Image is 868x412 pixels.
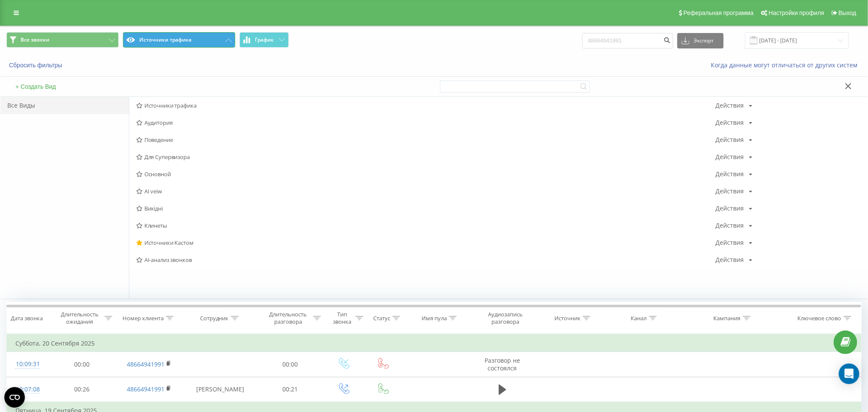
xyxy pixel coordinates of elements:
button: Экспорт [677,33,724,48]
div: Источник [554,315,581,322]
div: Имя пула [422,315,447,322]
button: Источники трафика [123,32,235,48]
span: Основной [136,171,716,177]
div: 10:07:08 [15,381,40,398]
div: Аудиозапись разговора [479,311,532,325]
div: Действия [716,120,744,126]
span: Источники трафика [136,102,716,108]
div: Кампания [714,315,741,322]
div: Действия [716,171,744,177]
span: Для Супервизора [136,154,716,160]
span: AI-анализ звонков [136,257,716,263]
div: Ключевое слово [798,315,841,322]
div: Длительность ожидания [57,311,102,325]
span: Поведение [136,137,716,143]
div: Сотрудник [200,315,229,322]
span: AI veiw [136,188,716,194]
button: Open CMP widget [4,387,25,408]
span: Разговор не состоялся [485,356,520,372]
div: Все Виды [0,97,129,114]
span: Вихідні [136,205,716,211]
div: Действия [716,137,744,143]
span: Клинеты [136,223,716,229]
div: Действия [716,205,744,211]
td: 00:00 [49,352,115,377]
td: 00:21 [257,377,323,402]
span: Источники Кастом [136,240,716,246]
td: [PERSON_NAME] [183,377,257,402]
td: Суббота, 20 Сентября 2025 [7,335,862,352]
div: Статус [373,315,390,322]
div: Тип звонка [331,311,353,325]
div: 10:09:31 [15,356,40,373]
span: Реферальная программа [683,9,754,16]
span: Выход [838,9,856,16]
button: Закрыть [842,82,855,91]
div: Open Intercom Messenger [839,364,859,384]
td: 00:00 [257,352,323,377]
span: Настройки профиля [769,9,824,16]
button: Сбросить фильтры [6,61,66,69]
button: + Создать Вид [13,83,59,90]
div: Действия [716,257,744,263]
div: Действия [716,223,744,229]
div: Действия [716,102,744,108]
div: Дата звонка [11,315,43,322]
span: Все звонки [21,36,49,43]
input: Поиск по номеру [582,33,673,48]
button: График [239,32,289,48]
div: Длительность разговора [265,311,311,325]
div: Действия [716,240,744,246]
div: Канал [631,315,647,322]
div: Действия [716,188,744,194]
a: Когда данные могут отличаться от других систем [711,61,862,69]
td: 00:26 [49,377,115,402]
a: 48664941991 [127,385,165,393]
span: График [255,37,274,43]
button: Все звонки [6,32,119,48]
span: Аудитория [136,120,716,126]
div: Действия [716,154,744,160]
div: Номер клиента [123,315,164,322]
a: 48664941991 [127,360,165,368]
